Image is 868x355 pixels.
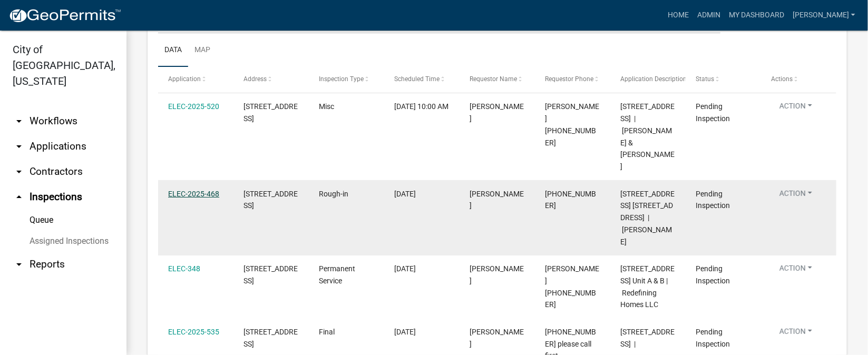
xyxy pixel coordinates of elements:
span: Actions [771,75,793,83]
span: Final [319,328,335,336]
datatable-header-cell: Inspection Type [309,67,384,92]
span: 1202 SPRUCE DRIVE 1202 Spruce Drive | Wilson Angela [620,190,675,246]
span: 3314 / B RIVERVIEW DRIVE | [620,328,675,348]
span: 502-639-7957 [545,190,596,210]
i: arrow_drop_down [13,140,25,153]
span: Pending Inspection [696,102,730,123]
span: chris 812-207-7397 [545,264,599,309]
datatable-header-cell: Actions [761,67,836,92]
span: David Wooten [470,328,524,348]
a: My Dashboard [725,5,788,25]
span: 1202 SPRUCE DRIVE [243,190,298,210]
a: Admin [693,5,725,25]
span: Application [168,75,201,83]
a: Data [158,34,188,67]
a: ELEC-2025-520 [168,102,219,111]
span: Requestor Phone [545,75,593,83]
span: Scheduled Time [394,75,440,83]
datatable-header-cell: Application [158,67,233,92]
a: [PERSON_NAME] [788,5,860,25]
span: David Tuttle 502-379-0932 [545,102,599,146]
a: ELEC-348 [168,264,200,273]
div: [DATE] 10:00 AM [394,101,450,113]
span: Pending Inspection [696,190,730,210]
span: Jill Spear [470,102,524,123]
span: Address [243,75,267,83]
span: CHRIS [470,264,524,285]
span: 924 CHESTNUT STREET, EAST Duplex Unit A & B | Redefining Homes LLC [620,264,675,309]
a: ELEC-2025-468 [168,190,219,198]
span: Inspection Type [319,75,364,83]
div: [DATE] [394,263,450,275]
span: 2407 MIDDLE RD [243,102,298,123]
datatable-header-cell: Scheduled Time [384,67,460,92]
datatable-header-cell: Application Description [610,67,686,92]
span: Pending Inspection [696,328,730,348]
a: Home [664,5,693,25]
datatable-header-cell: Requestor Name [460,67,535,92]
i: arrow_drop_down [13,165,25,178]
span: Misc [319,102,334,111]
a: Map [188,34,217,67]
div: [DATE] [394,326,450,338]
button: Action [771,188,821,203]
span: 3314 / B RIVERVIEW DRIVE [243,328,298,348]
span: Permanent Service [319,264,355,285]
span: 924 CHESTNUT STREET, EAST [243,264,298,285]
span: Pending Inspection [696,264,730,285]
button: Action [771,263,821,278]
span: Application Description [620,75,687,83]
datatable-header-cell: Status [686,67,761,92]
datatable-header-cell: Requestor Phone [535,67,610,92]
span: Rough-in [319,190,348,198]
button: Action [771,326,821,341]
a: ELEC-2025-535 [168,328,219,336]
div: [DATE] [394,188,450,200]
span: 2407 MIDDLE RD 2407 Middle Road | Missi James B & Nancy A [620,102,675,171]
i: arrow_drop_up [13,191,25,203]
button: Action [771,101,821,116]
datatable-header-cell: Address [233,67,309,92]
span: Status [696,75,714,83]
span: JONATHAN [470,190,524,210]
i: arrow_drop_down [13,115,25,127]
i: arrow_drop_down [13,258,25,271]
span: Requestor Name [470,75,517,83]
